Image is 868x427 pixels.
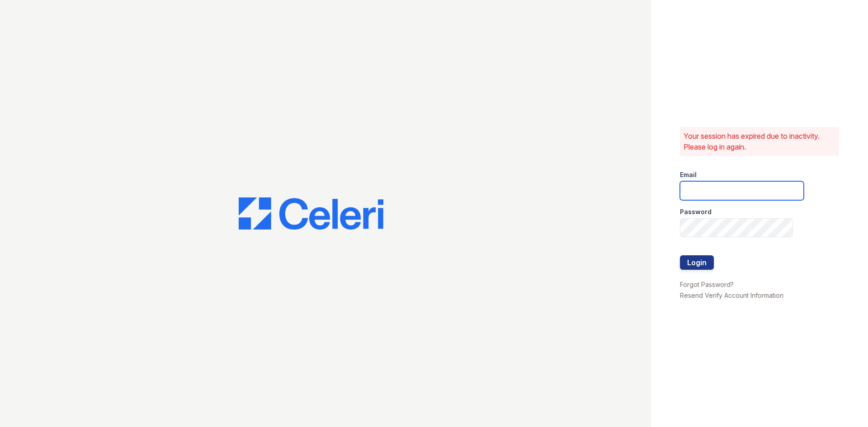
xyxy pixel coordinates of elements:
[680,255,714,270] button: Login
[680,170,697,179] label: Email
[684,131,835,152] p: Your session has expired due to inactivity. Please log in again.
[680,291,783,299] a: Resend Verify Account Information
[239,197,383,230] img: CE_Logo_Blue-a8612792a0a2168367f1c8372b55b34899dd931a85d93a1a3d3e32e68fde9ad4.png
[680,207,712,216] label: Password
[680,281,734,288] a: Forgot Password?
